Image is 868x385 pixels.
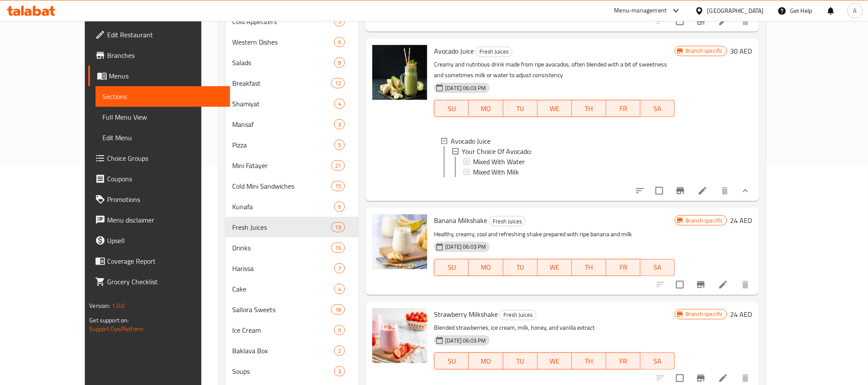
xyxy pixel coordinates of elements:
[438,355,465,367] span: SU
[232,366,334,376] span: Soups
[372,45,427,100] img: Avocado Juice
[334,99,345,109] div: items
[853,6,857,15] span: A
[88,66,230,86] a: Menus
[372,308,427,363] img: Strawberry Milkshake
[88,230,230,251] a: Upsell
[718,373,728,383] a: Edit menu item
[331,181,345,191] div: items
[469,352,503,370] button: MO
[500,310,536,320] div: Fresh Juices
[575,102,603,115] span: TH
[644,355,671,367] span: SA
[575,355,603,367] span: TH
[334,202,345,212] div: items
[232,160,331,171] div: Mini Fatayer
[335,285,344,293] span: 4
[232,346,334,356] span: Baklava Box
[472,261,500,274] span: MO
[334,346,345,356] div: items
[541,102,569,115] span: WE
[225,196,359,217] div: Kunafa6
[332,79,344,87] span: 12
[335,120,344,129] span: 3
[232,140,334,150] span: Pizza
[606,352,641,370] button: FR
[538,352,572,370] button: WE
[697,186,708,196] a: Edit menu item
[335,141,344,149] span: 5
[331,222,345,232] div: items
[575,261,603,274] span: TH
[232,37,334,47] span: Western Dishes
[715,180,735,201] button: delete
[507,102,534,115] span: TU
[232,243,331,253] span: Drinks
[232,202,334,212] div: Kunafa
[670,180,691,201] button: Branch-specific-item
[740,186,751,196] svg: Show Choices
[232,119,334,129] div: Mansaf
[232,181,331,191] div: Cold Mini Sandwiches
[332,182,344,190] span: 15
[89,300,110,311] span: Version:
[476,47,512,57] span: Fresh Juices
[462,146,532,156] span: Your Choice Of Avocado:
[335,100,344,108] span: 4
[507,355,534,367] span: TU
[472,355,500,367] span: MO
[112,300,125,311] span: 1.0.0
[641,352,675,370] button: SA
[335,347,344,355] span: 2
[232,284,334,294] span: Cake
[434,45,474,57] span: Avocado Juice
[472,102,500,115] span: MO
[614,6,667,16] div: Menu-management
[650,182,668,200] span: Select to update
[538,259,572,276] button: WE
[473,167,519,177] span: Mixed With Milk
[232,304,331,315] span: Sallora Sweets
[682,310,726,318] span: Branch specific
[438,261,465,274] span: SU
[225,299,359,320] div: Sallora Sweets18
[225,155,359,176] div: Mini Fatayer21
[89,315,129,326] span: Get support on:
[232,99,334,109] span: Shamiyat
[232,325,334,335] span: Ice Cream
[225,217,359,238] div: Fresh Juices13
[671,276,689,294] span: Select to update
[107,153,223,163] span: Choice Groups
[335,326,344,334] span: 0
[334,119,345,129] div: items
[606,100,641,117] button: FR
[610,355,637,367] span: FR
[442,337,489,345] span: [DATE] 06:03 PM
[334,263,345,274] div: items
[107,174,223,184] span: Coupons
[442,243,489,251] span: [DATE] 06:03 PM
[107,256,223,266] span: Coverage Report
[730,45,752,57] h6: 30 AED
[332,244,344,252] span: 16
[610,261,637,274] span: FR
[331,160,345,171] div: items
[372,214,427,269] img: Banana Milkshake
[335,265,344,273] span: 7
[88,210,230,230] a: Menu disclaimer
[442,84,489,92] span: [DATE] 06:03 PM
[232,78,331,88] div: Breakfast
[107,50,223,60] span: Branches
[225,114,359,135] div: Mansaf3
[334,140,345,150] div: items
[232,263,334,274] div: Harissa
[434,308,498,321] span: Strawberry Milkshake
[88,45,230,66] a: Branches
[434,59,675,81] p: Creamy and nutritious drink made from ripe avocados, often blended with a bit of sweetness and so...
